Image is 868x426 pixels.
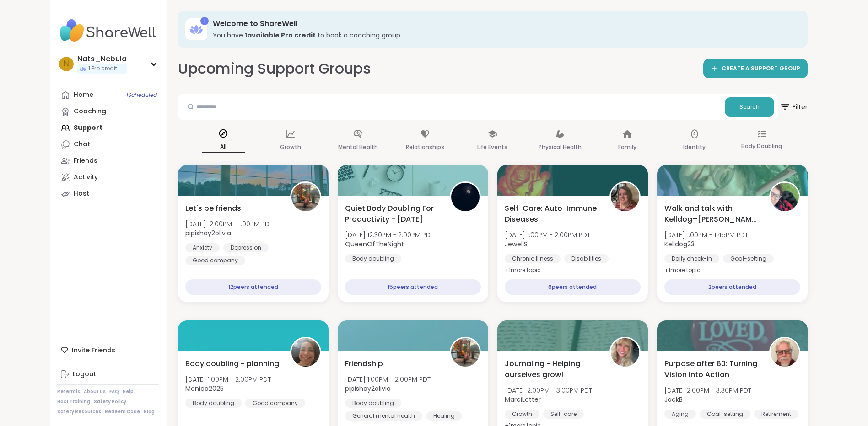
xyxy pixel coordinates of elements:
[126,91,157,99] span: 1 Scheduled
[213,19,795,29] h3: Welcome to ShareWell
[505,230,590,240] span: [DATE] 1:00PM - 2:00PM PDT
[451,183,480,211] img: QueenOfTheNight
[664,240,695,249] b: Kelldog23
[74,189,89,198] div: Host
[477,142,507,153] p: Life Events
[505,240,528,249] b: JewellS
[185,384,224,393] b: Monica2025
[213,31,795,40] h3: You have to book a coaching group.
[345,279,481,295] div: 15 peers attended
[57,87,159,103] a: Home1Scheduled
[77,54,127,64] div: Nats_Nebula
[345,358,383,369] span: Friendship
[505,203,599,225] span: Self-Care: Auto-Immune Diseases
[144,409,155,415] a: Blog
[426,411,462,421] div: Healing
[345,411,422,421] div: General mental health
[64,58,69,70] span: N
[185,219,273,229] span: [DATE] 12:00PM - 1:00PM PDT
[74,91,93,100] div: Home
[505,254,561,263] div: Chronic Illness
[664,279,800,295] div: 2 peers attended
[178,59,371,79] h2: Upcoming Support Groups
[771,338,799,367] img: JackB
[57,103,159,120] a: Coaching
[185,256,245,265] div: Good company
[57,409,101,415] a: Safety Resources
[780,96,808,118] span: Filter
[722,65,800,73] span: CREATE A SUPPORT GROUP
[345,399,401,408] div: Body doubling
[725,97,774,117] button: Search
[57,15,159,47] img: ShareWell Nav Logo
[185,279,321,295] div: 12 peers attended
[754,410,798,419] div: Retirement
[109,389,119,395] a: FAQ
[780,94,808,120] button: Filter
[505,279,641,295] div: 6 peers attended
[618,142,636,153] p: Family
[73,370,96,379] div: Logout
[564,254,609,263] div: Disabilities
[245,31,316,40] b: 1 available Pro credit
[771,183,799,211] img: Kelldog23
[345,384,391,393] b: pipishay2olivia
[57,136,159,153] a: Chat
[57,342,159,358] div: Invite Friends
[664,203,759,225] span: Walk and talk with Kelldog+[PERSON_NAME]🐶
[123,389,134,395] a: Help
[664,358,759,380] span: Purpose after 60: Turning Vision into Action
[664,230,748,240] span: [DATE] 1:00PM - 1:45PM PDT
[200,17,209,25] div: 1
[74,173,98,182] div: Activity
[451,338,480,367] img: pipishay2olivia
[739,103,760,111] span: Search
[88,65,117,73] span: 1 Pro credit
[611,183,639,211] img: JewellS
[74,107,106,116] div: Coaching
[185,243,220,252] div: Anxiety
[245,399,305,408] div: Good company
[723,254,774,263] div: Goal-setting
[105,409,140,415] a: Redeem Code
[185,399,242,408] div: Body doubling
[539,142,582,153] p: Physical Health
[94,399,126,405] a: Safety Policy
[57,169,159,186] a: Activity
[57,153,159,169] a: Friends
[741,141,782,152] p: Body Doubling
[291,183,320,211] img: pipishay2olivia
[664,386,751,395] span: [DATE] 2:00PM - 3:30PM PDT
[57,389,80,395] a: Referrals
[345,203,440,225] span: Quiet Body Doubling For Productivity - [DATE]
[345,230,434,240] span: [DATE] 12:30PM - 2:00PM PDT
[683,142,706,153] p: Identity
[338,142,378,153] p: Mental Health
[185,375,271,384] span: [DATE] 1:00PM - 2:00PM PDT
[543,410,584,419] div: Self-care
[345,240,404,249] b: QueenOfTheNight
[611,338,639,367] img: MarciLotter
[700,410,750,419] div: Goal-setting
[505,395,541,404] b: MarciLotter
[74,156,97,165] div: Friends
[223,243,269,252] div: Depression
[74,140,90,149] div: Chat
[664,254,719,263] div: Daily check-in
[345,375,431,384] span: [DATE] 1:00PM - 2:00PM PDT
[703,59,808,78] a: CREATE A SUPPORT GROUP
[345,254,401,263] div: Body doubling
[291,338,320,367] img: Monica2025
[57,366,159,383] a: Logout
[57,399,90,405] a: Host Training
[505,410,539,419] div: Growth
[185,229,231,238] b: pipishay2olivia
[185,203,241,214] span: Let's be friends
[505,358,599,380] span: Journaling - Helping ourselves grow!
[505,386,592,395] span: [DATE] 2:00PM - 3:00PM PDT
[406,142,444,153] p: Relationships
[84,389,106,395] a: About Us
[202,141,245,153] p: All
[280,142,301,153] p: Growth
[185,358,279,369] span: Body doubling - planning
